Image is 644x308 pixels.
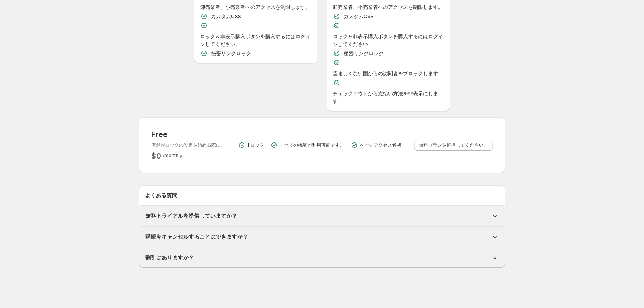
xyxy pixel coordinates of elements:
p: 1 ロック [247,142,264,148]
p: チェックアウトから支払い方法を非表示にします。 [333,90,444,105]
p: 卸売業者、小売業者へのアクセスを制限します。 [333,3,443,11]
p: 卸売業者、小売業者へのアクセスを制限します。 [200,3,310,11]
h3: Free [151,130,225,139]
h1: 購読をキャンセルすることはできますか？ [145,233,248,240]
span: 無料プランを選択してください。 [419,142,488,148]
p: カスタムCSS [344,12,374,20]
p: カスタムCSS [211,12,241,20]
span: / monthly [163,152,182,158]
h1: 割引はありますか？ [145,254,194,261]
h1: 無料トライアルを提供していますか？ [145,212,237,220]
p: すべての機能が利用可能です。 [280,142,344,148]
h2: よくある質問 [145,191,499,199]
p: ページアクセス解析 [360,142,401,148]
p: 秘密リンクロック [211,49,251,57]
p: ロック＆非表示購入ボタンを購入するにはログインしてください。 [333,32,444,48]
button: 無料プランを選択してください。 [414,140,493,151]
p: 秘密リンクロック [344,49,384,57]
p: 店舗がロックの設定を始める際に。 [151,142,225,148]
h2: $ 0 [151,151,161,161]
p: ロック＆非表示購入ボタンを購入するにはログインしてください。 [200,32,311,48]
p: 望ましくない国からの訪問者をブロックします [333,69,438,77]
